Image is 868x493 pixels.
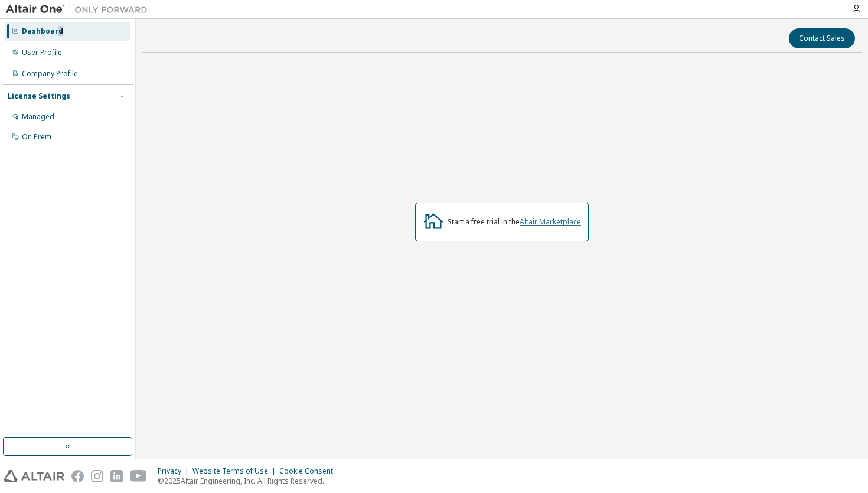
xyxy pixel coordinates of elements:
div: Dashboard [22,27,63,36]
div: License Settings [8,92,70,101]
img: linkedin.svg [110,470,123,482]
div: Start a free trial in the [448,217,581,227]
div: Cookie Consent [279,466,340,476]
div: Managed [22,112,54,122]
button: Contact Sales [789,28,855,48]
img: instagram.svg [91,470,103,482]
a: Altair Marketplace [520,217,581,227]
div: Privacy [158,466,192,476]
img: altair_logo.svg [4,470,64,482]
div: User Profile [22,48,62,57]
img: youtube.svg [130,470,147,482]
div: Company Profile [22,69,78,79]
div: On Prem [22,132,51,142]
div: Website Terms of Use [192,466,279,476]
img: facebook.svg [71,470,84,482]
img: Altair One [6,4,154,15]
p: © 2025 Altair Engineering, Inc. All Rights Reserved. [158,476,340,486]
